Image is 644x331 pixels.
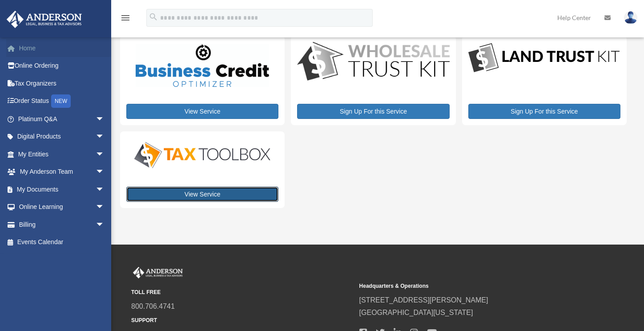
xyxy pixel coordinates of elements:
[126,187,278,202] a: View Service
[126,104,278,119] a: View Service
[96,216,113,234] span: arrow_drop_down
[120,16,131,23] a: menu
[6,145,118,163] a: My Entitiesarrow_drop_down
[297,42,449,82] img: WS-Trust-Kit-lgo-1.jpg
[6,128,113,146] a: Digital Productsarrow_drop_down
[96,163,113,181] span: arrow_drop_down
[4,11,85,28] img: Anderson Advisors Platinum Portal
[6,180,118,198] a: My Documentsarrow_drop_down
[149,12,158,22] i: search
[96,180,113,199] span: arrow_drop_down
[6,216,118,233] a: Billingarrow_drop_down
[96,145,113,163] span: arrow_drop_down
[96,110,113,128] span: arrow_drop_down
[6,163,118,181] a: My Anderson Teamarrow_drop_down
[297,104,449,119] a: Sign Up For this Service
[51,94,71,108] div: NEW
[359,296,488,304] a: [STREET_ADDRESS][PERSON_NAME]
[120,12,131,23] i: menu
[468,104,620,119] a: Sign Up For this Service
[6,198,118,216] a: Online Learningarrow_drop_down
[624,11,637,24] img: User Pic
[359,282,581,291] small: Headquarters & Operations
[6,92,118,110] a: Order StatusNEW
[6,39,118,57] a: Home
[468,42,620,74] img: LandTrust_lgo-1.jpg
[6,74,118,92] a: Tax Organizers
[6,233,118,251] a: Events Calendar
[6,57,118,75] a: Online Ordering
[359,309,473,316] a: [GEOGRAPHIC_DATA][US_STATE]
[131,288,353,297] small: TOLL FREE
[96,198,113,217] span: arrow_drop_down
[96,128,113,146] span: arrow_drop_down
[131,267,185,278] img: Anderson Advisors Platinum Portal
[131,316,353,325] small: SUPPORT
[6,110,118,128] a: Platinum Q&Aarrow_drop_down
[131,302,175,310] a: 800.706.4741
